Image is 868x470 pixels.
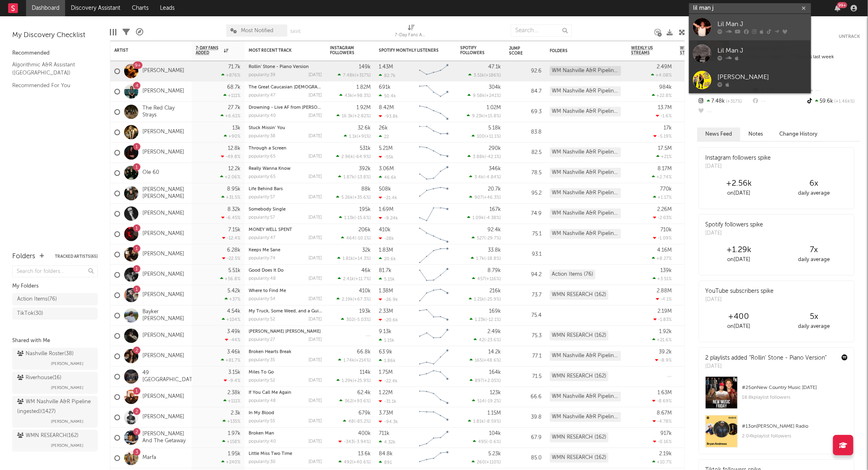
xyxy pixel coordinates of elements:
span: +35.6 % [354,195,370,200]
a: [PERSON_NAME] [142,68,184,75]
div: ( ) [469,174,501,180]
div: [DATE] [308,236,322,240]
a: Marfa [142,455,156,461]
div: ( ) [338,174,371,180]
input: Search for artists [689,3,811,13]
div: 88k [361,187,371,192]
div: ( ) [472,235,501,241]
a: [PERSON_NAME] [142,414,184,421]
a: Ole 60 [142,169,159,176]
a: [PERSON_NAME] [142,149,184,156]
div: [DATE] [308,93,322,98]
a: The Red Clay Strays [142,105,188,119]
div: +22.8 % [652,93,672,98]
div: +31.5 % [221,195,241,200]
svg: Chart title [415,102,452,122]
a: Drowning - Live AF from [PERSON_NAME] [249,105,337,110]
svg: Chart title [415,204,452,224]
button: Save [290,29,301,34]
div: 6.28k [227,248,241,253]
a: Somebody Single [249,207,286,212]
svg: Chart title [415,143,452,163]
div: MONEY WELL SPENT [249,228,322,232]
div: +4.08 % [651,72,672,78]
div: My Discovery Checklist [12,31,98,40]
div: Spotify Followers [460,46,489,55]
div: 6 x [776,179,852,189]
div: [DATE] [705,229,763,237]
div: Jump Score [509,46,529,56]
div: ( ) [336,195,371,200]
button: Notes [740,127,771,141]
a: [PERSON_NAME] And The Getaway [142,431,188,445]
div: 167k [490,207,501,212]
a: WMN RESEARCH(162)[PERSON_NAME] [12,430,98,452]
div: Really Wanna Know [249,167,322,171]
span: +91 % [358,134,370,139]
div: 18.8k playlist followers [742,393,848,402]
span: 1.09k [472,216,484,220]
a: Really Wanna Know [249,167,291,171]
a: [PERSON_NAME] [689,67,811,93]
div: 1.92M [356,105,371,110]
div: popularity: 40 [249,114,276,118]
svg: Chart title [415,81,452,102]
span: 3.51k [474,73,484,78]
div: 7.48k [697,96,751,107]
div: Riverhouse ( 16 ) [17,373,61,383]
div: 27.7k [228,105,241,110]
div: 1.02M [487,105,501,110]
div: -93.8k [379,114,398,119]
button: Change History [771,127,826,141]
span: +317 % [356,73,370,78]
span: +186 % [485,73,500,78]
button: 99+ [835,5,840,11]
div: [DATE] [308,215,322,220]
div: WM Nashville A&R Pipeline (ingested) (1427) [550,168,621,178]
div: Folders [550,48,611,53]
a: Rollin' Stone - Piano Version [249,65,309,69]
input: Search... [511,24,572,37]
div: 206k [359,227,371,233]
a: Nashville Roster(38)[PERSON_NAME] [12,348,98,370]
div: popularity: 65 [249,175,275,179]
div: +2.74 % [652,174,672,180]
svg: Chart title [415,224,452,244]
span: 2.96k [341,155,353,159]
div: 8.95k [227,187,241,192]
div: -- [806,86,860,96]
div: 410k [379,227,391,233]
span: +2.82 % [354,114,370,119]
a: [PERSON_NAME] [142,393,184,400]
a: [PERSON_NAME] [142,353,184,360]
div: 346k [489,166,501,171]
div: WM Nashville A&R Pipeline (ingested) (1427) [550,147,621,157]
span: 907 [474,195,483,200]
div: 8.17M [658,166,672,171]
div: Artist [114,48,175,53]
div: WM Nashville A&R Pipeline (ingested) ( 1427 ) [17,397,91,417]
a: Life Behind Bars [249,187,283,191]
div: popularity: 47 [249,93,275,98]
svg: Chart title [415,163,452,183]
div: -28k [379,236,394,241]
a: WM Nashville A&R Pipeline (ingested)(1427)[PERSON_NAME] [12,396,98,428]
div: -55k [379,154,394,160]
div: -- [697,107,751,117]
span: [PERSON_NAME] [51,417,83,426]
svg: Chart title [415,244,452,265]
a: Bayker [PERSON_NAME] [142,309,188,323]
div: ( ) [468,72,501,78]
div: # 25 on New Country Music [DATE] [742,383,848,393]
span: [PERSON_NAME] [51,383,83,393]
div: -5.19 % [654,134,672,139]
div: 5.18k [488,125,501,131]
div: 8.42M [379,105,394,110]
div: ( ) [339,93,371,98]
div: WM Nashville A&R Pipeline (ingested) (1427) [550,188,621,198]
span: +241 % [486,94,500,98]
div: 195k [359,207,371,212]
div: 99 + [837,2,847,8]
span: -15.6 % [356,216,370,220]
div: 508k [379,187,391,192]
